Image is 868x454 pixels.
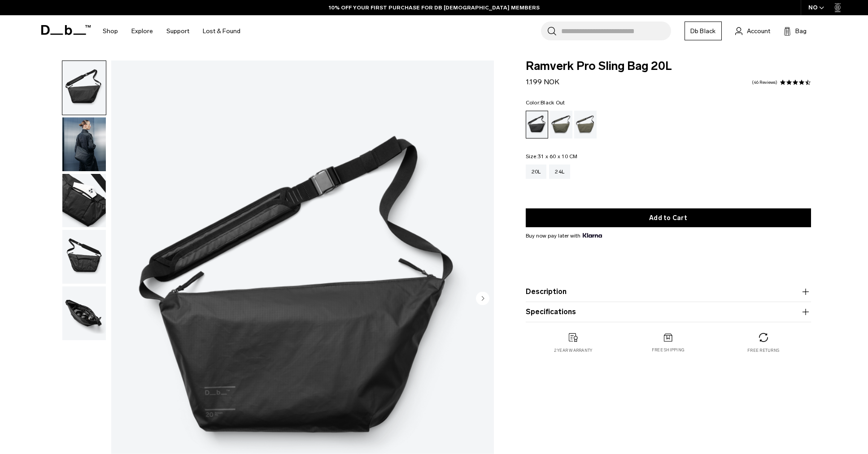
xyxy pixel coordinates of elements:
a: Mash Green [574,111,597,138]
a: Explore [131,15,153,47]
a: Black Out [526,111,548,138]
a: 20L [526,164,547,179]
a: 46 reviews [752,80,777,85]
span: 31 x 60 x 10 CM [538,153,578,160]
img: Ramverk Pro Sling Bag 20L Black Out [62,61,106,115]
a: Account [735,26,770,36]
a: 10% OFF YOUR FIRST PURCHASE FOR DB [DEMOGRAPHIC_DATA] MEMBERS [329,4,540,12]
button: Ramverk Pro Sling Bag 20L Black Out [62,173,106,228]
p: Free shipping [652,347,685,353]
span: Account [747,26,770,36]
span: Buy now pay later with [526,232,602,240]
p: Free returns [747,347,779,354]
img: Ramverk Pro Sling Bag 20L Black Out [62,117,106,171]
span: Black Out [541,99,565,106]
img: Ramverk Pro Sling Bag 20L Black Out [62,174,106,228]
button: Ramverk Pro Sling Bag 20L Black Out [62,61,106,115]
span: Ramverk Pro Sling Bag 20L [526,61,811,72]
a: Db Black [685,22,722,40]
nav: Main Navigation [96,15,247,47]
a: 24L [549,164,570,179]
button: Bag [784,26,807,36]
a: Lost & Found [203,15,240,47]
button: INSIDE.png [62,286,106,341]
button: Ramverk Pro Sling Bag 20L Black Out [62,117,106,172]
button: Add to Cart [526,208,811,227]
img: INSIDE.png [62,286,106,340]
p: 2 year warranty [554,347,593,354]
button: Ramverk Pro Sling Bag 20L Black Out [62,229,106,284]
span: 1.199 NOK [526,78,559,86]
a: Forest Green [550,111,572,138]
button: Description [526,286,811,297]
legend: Color: [526,100,565,105]
button: Next slide [476,291,489,307]
img: Ramverk Pro Sling Bag 20L Black Out [62,230,106,284]
legend: Size: [526,154,578,159]
a: Shop [103,15,118,47]
span: Bag [795,26,807,36]
a: Support [166,15,189,47]
button: Specifications [526,307,811,317]
img: {"height" => 20, "alt" => "Klarna"} [583,233,602,238]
